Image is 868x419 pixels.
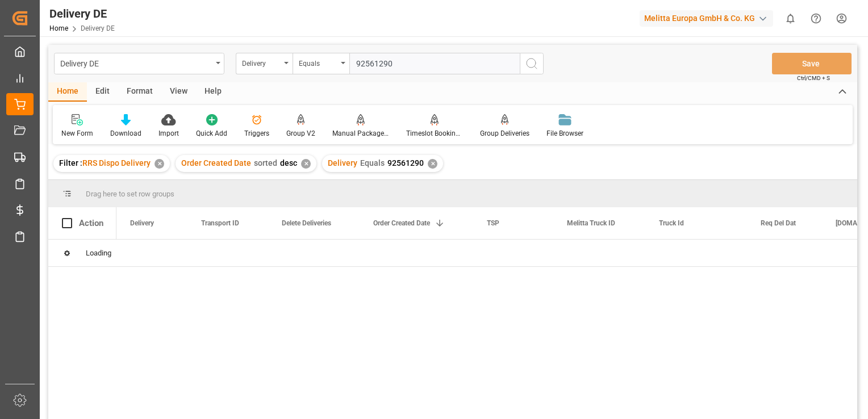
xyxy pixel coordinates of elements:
div: Delivery DE [60,56,212,70]
span: 92561290 [387,158,424,167]
div: ✕ [428,159,437,169]
span: TSP [487,219,499,227]
div: Help [196,82,230,102]
a: Home [49,24,68,32]
span: Order Created Date [373,219,430,227]
span: Drag here to set row groups [86,190,174,198]
button: Help Center [803,6,829,31]
span: Delivery [328,158,357,167]
span: Order Created Date [181,158,251,167]
div: Manual Package TypeDetermination [332,128,389,139]
button: Save [772,53,852,74]
span: Transport ID [201,219,239,227]
button: search button [520,53,544,74]
span: Truck Id [659,219,684,227]
div: Edit [87,82,118,102]
div: Melitta Europa GmbH & Co. KG [640,10,773,27]
div: ✕ [301,159,311,169]
div: Home [48,82,87,102]
div: Group Deliveries [480,128,529,139]
span: Equals [360,158,385,167]
span: Loading [86,249,111,257]
div: View [161,82,196,102]
button: open menu [236,53,293,74]
span: sorted [254,158,277,167]
button: open menu [54,53,224,74]
button: open menu [293,53,349,74]
span: Ctrl/CMD + S [797,74,830,82]
input: Type to search [349,53,520,74]
div: Action [79,218,103,228]
button: Melitta Europa GmbH & Co. KG [640,7,778,29]
span: Delete Deliveries [282,219,331,227]
span: Filter : [59,158,82,167]
div: File Browser [546,128,583,139]
div: Delivery DE [49,5,115,22]
div: Timeslot Booking Report [406,128,463,139]
div: Import [158,128,179,139]
div: Group V2 [286,128,315,139]
span: RRS Dispo Delivery [82,158,151,167]
div: ✕ [155,159,164,169]
span: desc [280,158,297,167]
span: Delivery [130,219,154,227]
div: Format [118,82,161,102]
span: Req Del Dat [761,219,796,227]
div: Delivery [242,56,281,69]
div: New Form [61,128,93,139]
div: Equals [299,56,337,69]
button: show 0 new notifications [778,6,803,31]
div: Download [110,128,141,139]
div: Quick Add [196,128,227,139]
div: Triggers [244,128,269,139]
span: Melitta Truck ID [567,219,615,227]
